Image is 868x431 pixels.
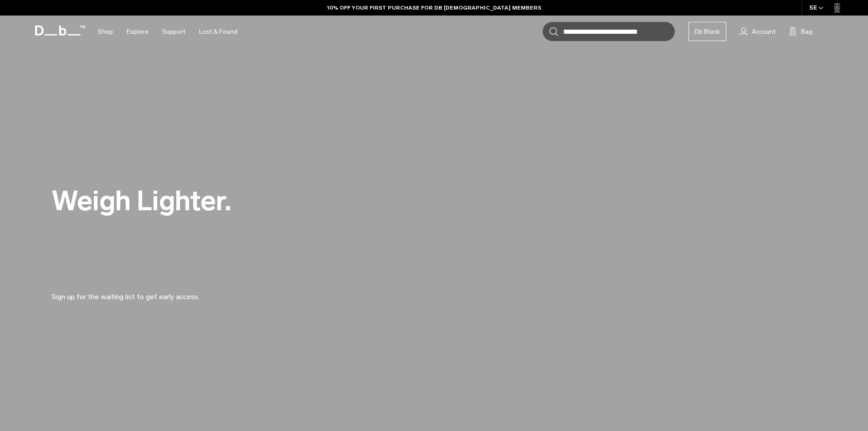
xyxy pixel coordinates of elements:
h2: Weigh Lighter. [51,187,462,215]
a: Lost & Found [199,16,237,48]
span: Bag [801,27,812,36]
a: Support [162,16,185,48]
a: Explore [127,16,149,48]
nav: Main Navigation [91,16,244,48]
button: Bag [789,26,812,37]
a: Db Black [688,22,726,41]
a: 10% OFF YOUR FIRST PURCHASE FOR DB [DEMOGRAPHIC_DATA] MEMBERS [327,4,541,12]
span: Account [752,27,776,36]
p: Sign up for the waiting list to get early access. [51,280,270,302]
a: Shop [98,16,113,48]
a: Account [740,26,776,37]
